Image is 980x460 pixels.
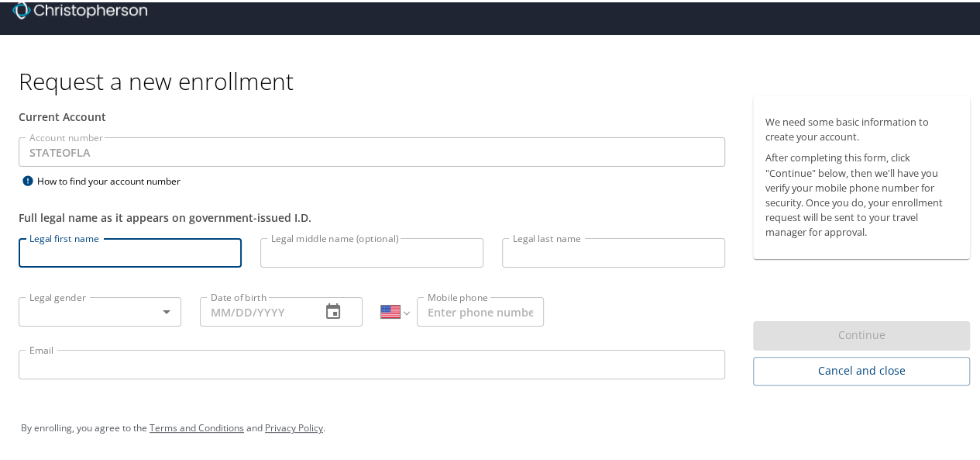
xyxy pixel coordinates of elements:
[19,295,181,324] div: ​
[265,419,323,432] a: Privacy Policy
[19,106,725,123] div: Current Account
[21,406,971,445] div: By enrolling, you agree to the and .
[19,207,725,223] div: Full legal name as it appears on government-issued I.D.
[765,148,958,237] p: After completing this form, click "Continue" below, then we'll have you verify your mobile phone ...
[753,355,970,383] button: Cancel and close
[765,112,958,142] p: We need some basic information to create your account.
[765,359,958,379] span: Cancel and close
[19,169,212,188] div: How to find your account number
[150,419,244,432] a: Terms and Conditions
[200,295,308,324] input: MM/DD/YYYY
[417,295,544,324] input: Enter phone number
